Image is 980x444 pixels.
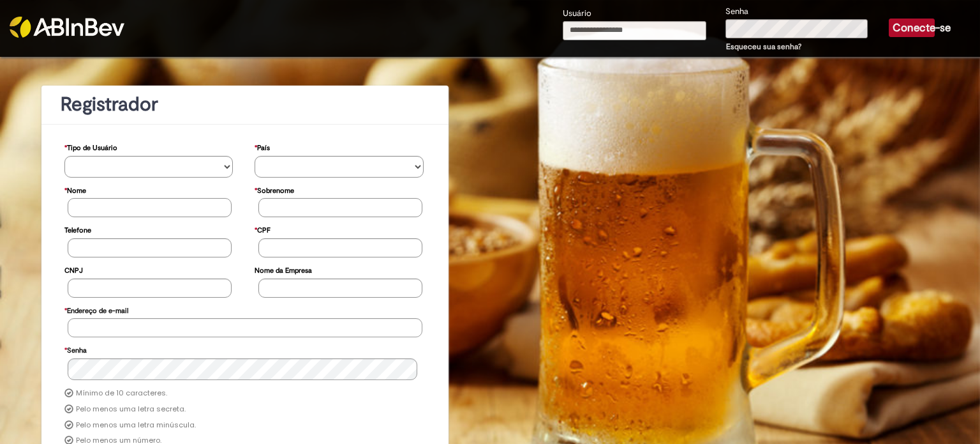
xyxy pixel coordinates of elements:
font: Tipo de Usuário [67,143,117,153]
font: Senha [67,346,87,355]
font: CPF [257,226,271,235]
font: Nome [67,186,86,195]
font: Nome da Empresa [255,266,312,275]
font: Pelo menos uma letra secreta. [76,404,186,414]
font: Sobrenome [257,186,294,195]
font: Conecte-se [893,21,951,34]
img: ABInbev-white.png [10,17,124,38]
font: Senha [725,6,748,17]
a: Esqueceu sua senha? [726,42,801,52]
font: Registrador [61,92,158,117]
font: Usuário [563,8,591,19]
font: Telefone [64,226,91,235]
font: Pelo menos uma letra minúscula. [76,420,196,430]
font: Mínimo de 10 caracteres. [76,388,167,398]
font: CNPJ [64,266,83,275]
font: Endereço de e-mail [67,306,128,316]
button: Conecte-se [889,19,935,37]
font: País [257,143,270,153]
